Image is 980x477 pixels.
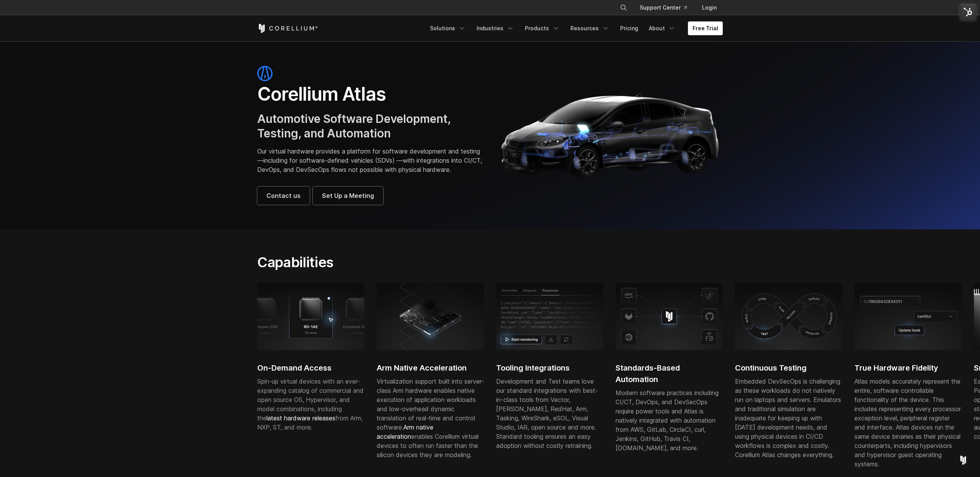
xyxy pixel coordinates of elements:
a: Arm native acceleration [377,423,433,440]
img: HubSpot Tools Menu Toggle [960,4,976,20]
img: Corellium_Hero_Atlas_Header [498,87,723,183]
a: Set Up a Meeting [313,186,383,205]
a: Support Center [634,1,693,15]
h1: Corellium Atlas [257,83,482,106]
img: atlas-icon [257,66,273,81]
a: Free Trial [688,21,723,35]
span: Automotive Software Development, Testing, and Automation [257,112,451,140]
div: Development and Test teams love our standard integrations with best-in-class tools from Vector, [... [496,377,603,450]
div: Embedded DevSecOps is challenging as these workloads do not natively run on laptops and servers. ... [735,377,842,459]
div: Open Intercom Messenger [954,451,972,469]
div: Modern software practices including CI/CT, DevOps, and DevSecOps require power tools and Atlas is... [616,388,723,452]
h2: Continuous Testing [735,362,842,374]
span: Contact us [266,191,301,200]
img: Corellium platform integrating with AWS, GitHub, and CI tools for secure mobile app testing and D... [616,283,723,350]
p: Atlas models accurately represent the entire, software controllable functionality of the device. ... [854,377,962,469]
div: Navigation Menu [425,21,723,35]
a: Industries [472,21,519,35]
h2: Standards-Based Automation [616,362,723,385]
span: enables Corellium virtual devices to often run faster than the silicon devices they are modeling. [377,423,479,459]
a: Products [520,21,564,35]
span: Spin-up virtual devices with an ever-expanding catalog of commercial and open source OS, Hypervis... [257,377,364,431]
h2: On-Demand Access [257,362,364,374]
a: Corellium Home [257,24,318,33]
img: Continuous testing using physical devices in CI/CD workflows [735,283,842,350]
a: Resources [566,21,614,35]
a: latest hardware releases [266,414,335,422]
a: Pricing [616,21,643,35]
h2: Capabilities [257,254,562,271]
span: Set Up a Meeting [322,191,374,200]
a: About [644,21,680,35]
a: Contact us [257,186,310,205]
img: Response tab, start monitoring; Tooling Integrations [496,283,603,350]
div: Navigation Menu [611,1,723,15]
a: Solutions [425,21,470,35]
img: server-class Arm hardware; SDV development [377,283,484,350]
div: Virtualization support built into server-class Arm hardware enables native execution of applicati... [377,377,484,459]
p: Our virtual hardware provides a platform for software development and testing—including for softw... [257,147,482,174]
h2: Tooling Integrations [496,362,603,374]
h2: True Hardware Fidelity [854,362,962,374]
img: Update hook; True Hardware Fidelity [854,283,962,350]
img: RD-1AE; 13 cores [257,283,364,350]
h2: Arm Native Acceleration [377,362,484,374]
button: Search [617,1,630,15]
a: Login [696,1,723,15]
